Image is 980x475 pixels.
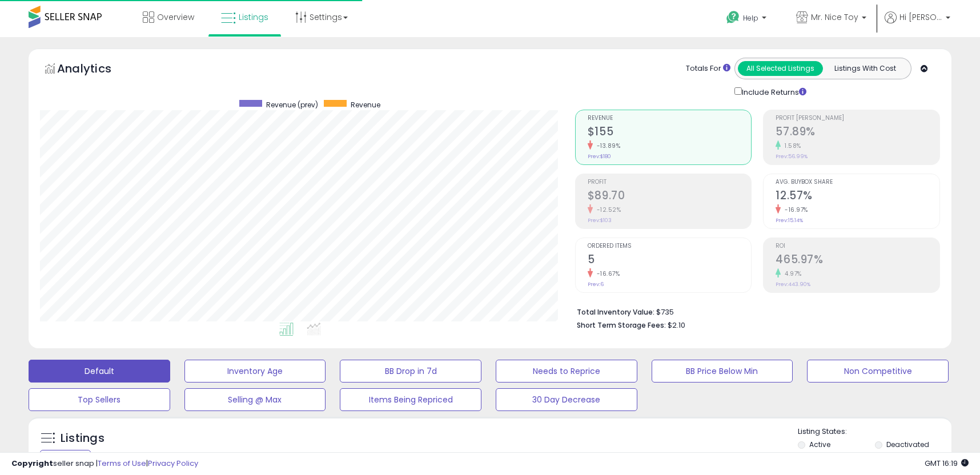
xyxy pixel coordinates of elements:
[593,206,621,214] small: -12.52%
[807,360,949,383] button: Non Competitive
[340,388,481,411] button: Items Being Repriced
[61,430,105,446] h5: Listings
[11,458,53,469] strong: Copyright
[811,11,858,23] span: Mr. Nice Toy
[885,11,950,37] a: Hi [PERSON_NAME]
[738,61,823,76] button: All Selected Listings
[11,458,198,469] div: seller snap | |
[157,11,194,23] span: Overview
[776,243,939,249] span: ROI
[340,360,481,383] button: BB Drop in 7d
[29,388,170,411] button: Top Sellers
[781,206,808,214] small: -16.97%
[588,243,752,249] span: Ordered Items
[577,304,931,318] li: $735
[726,10,740,25] i: Get Help
[593,142,621,150] small: -13.89%
[776,125,939,140] h2: 57.89%
[668,320,685,331] span: $2.10
[776,115,939,122] span: Profit [PERSON_NAME]
[588,153,611,160] small: Prev: $180
[798,426,951,437] p: Listing States:
[743,13,758,23] span: Help
[776,189,939,204] h2: 12.57%
[29,360,170,383] button: Default
[98,458,146,469] a: Terms of Use
[577,320,666,330] b: Short Term Storage Fees:
[652,360,793,383] button: BB Price Below Min
[184,360,326,383] button: Inventory Age
[776,281,810,288] small: Prev: 443.90%
[588,253,752,268] h2: 5
[781,142,801,150] small: 1.58%
[577,307,654,317] b: Total Inventory Value:
[588,125,752,140] h2: $155
[925,458,969,469] span: 2025-08-13 16:19 GMT
[886,440,929,449] label: Deactivated
[726,85,820,98] div: Include Returns
[184,388,326,411] button: Selling @ Max
[148,458,198,469] a: Privacy Policy
[588,179,752,186] span: Profit
[776,179,939,186] span: Avg. Buybox Share
[776,153,808,160] small: Prev: 56.99%
[686,63,730,74] div: Totals For
[776,217,803,224] small: Prev: 15.14%
[593,269,620,278] small: -16.67%
[809,440,830,449] label: Active
[588,115,752,122] span: Revenue
[588,217,612,224] small: Prev: $103
[781,269,802,278] small: 4.97%
[351,100,380,110] span: Revenue
[40,450,91,461] div: Clear All Filters
[822,61,907,76] button: Listings With Cost
[588,281,604,288] small: Prev: 6
[588,189,752,204] h2: $89.70
[776,253,939,268] h2: 465.97%
[496,360,637,383] button: Needs to Reprice
[57,61,134,79] h5: Analytics
[496,388,637,411] button: 30 Day Decrease
[239,11,268,23] span: Listings
[717,2,778,37] a: Help
[266,100,318,110] span: Revenue (prev)
[899,11,942,23] span: Hi [PERSON_NAME]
